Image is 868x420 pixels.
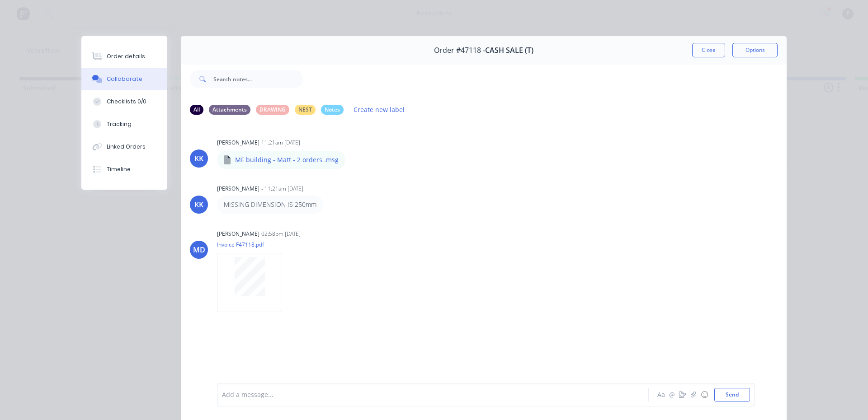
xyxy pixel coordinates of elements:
[217,230,259,238] div: [PERSON_NAME]
[190,105,203,115] div: All
[81,68,167,90] button: Collaborate
[194,199,203,210] div: KK
[256,105,289,115] div: DRAWING
[107,120,132,128] div: Tracking
[209,105,250,115] div: Attachments
[295,105,316,115] div: NEST
[107,98,146,106] div: Checklists 0/0
[732,43,778,57] button: Options
[714,388,750,401] button: Send
[235,155,339,164] p: MF building - Matt - 2 orders .msg
[107,52,145,61] div: Order details
[666,389,677,400] button: @
[81,45,167,68] button: Order details
[107,75,142,83] div: Collaborate
[321,105,344,115] div: Notes
[261,185,303,193] div: - 11:21am [DATE]
[224,200,316,209] p: MISSING DIMENSION IS 250mm
[194,153,203,164] div: KK
[261,139,300,147] div: 11:21am [DATE]
[692,43,725,57] button: Close
[217,185,259,193] div: [PERSON_NAME]
[485,46,533,55] span: CASH SALE (T)
[261,230,301,238] div: 02:58pm [DATE]
[81,90,167,113] button: Checklists 0/0
[656,389,666,400] button: Aa
[107,143,146,151] div: Linked Orders
[699,389,710,400] button: ☺
[193,244,205,255] div: MD
[217,139,259,147] div: [PERSON_NAME]
[81,158,167,181] button: Timeline
[217,241,291,248] p: Invoice F47118.pdf
[81,113,167,135] button: Tracking
[81,135,167,158] button: Linked Orders
[349,103,410,116] button: Create new label
[213,70,303,88] input: Search notes...
[434,46,485,55] span: Order #47118 -
[107,165,131,173] div: Timeline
